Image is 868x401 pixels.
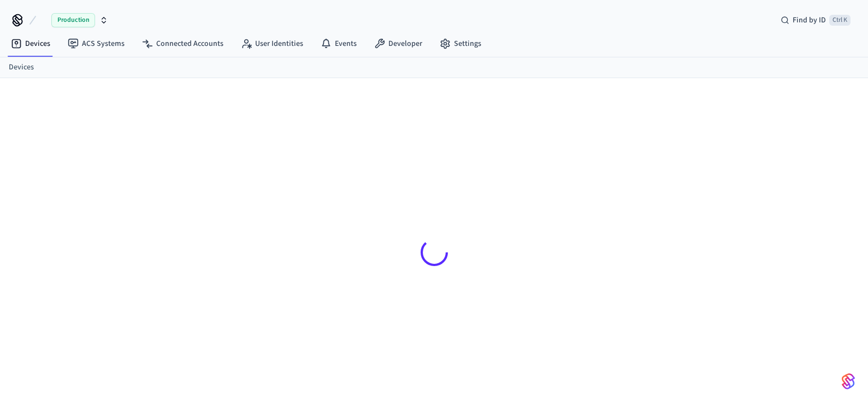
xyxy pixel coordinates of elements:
[842,373,855,390] img: SeamLogoGradient.69752ec5.svg
[2,34,59,54] a: Devices
[829,15,851,26] span: Ctrl K
[9,62,34,73] a: Devices
[793,15,826,26] span: Find by ID
[365,34,431,54] a: Developer
[51,13,95,27] span: Production
[772,10,859,30] div: Find by IDCtrl K
[431,34,490,54] a: Settings
[133,34,232,54] a: Connected Accounts
[59,34,133,54] a: ACS Systems
[312,34,365,54] a: Events
[232,34,312,54] a: User Identities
